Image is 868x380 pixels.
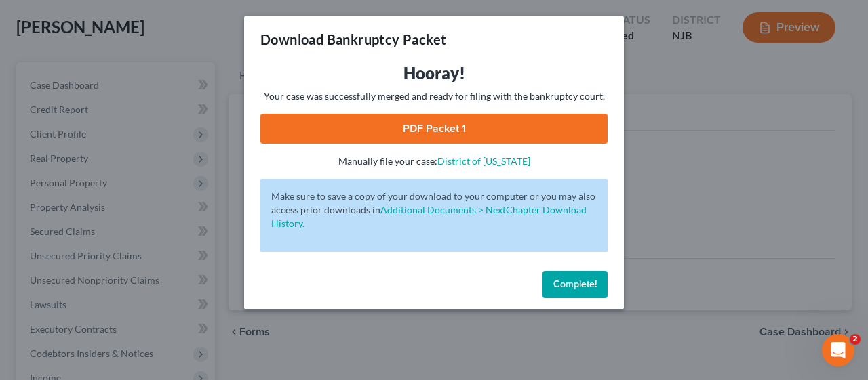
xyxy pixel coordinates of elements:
a: Additional Documents > NextChapter Download History. [271,204,587,229]
span: 2 [850,334,861,345]
p: Your case was successfully merged and ready for filing with the bankruptcy court. [260,89,608,103]
h3: Hooray! [260,62,608,84]
iframe: Intercom live chat [822,334,854,366]
p: Make sure to save a copy of your download to your computer or you may also access prior downloads in [271,190,597,230]
a: PDF Packet 1 [260,114,608,144]
span: Complete! [553,278,597,290]
button: Complete! [542,271,608,298]
p: Manually file your case: [260,154,608,168]
h3: Download Bankruptcy Packet [260,30,446,49]
a: District of [US_STATE] [437,155,530,167]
